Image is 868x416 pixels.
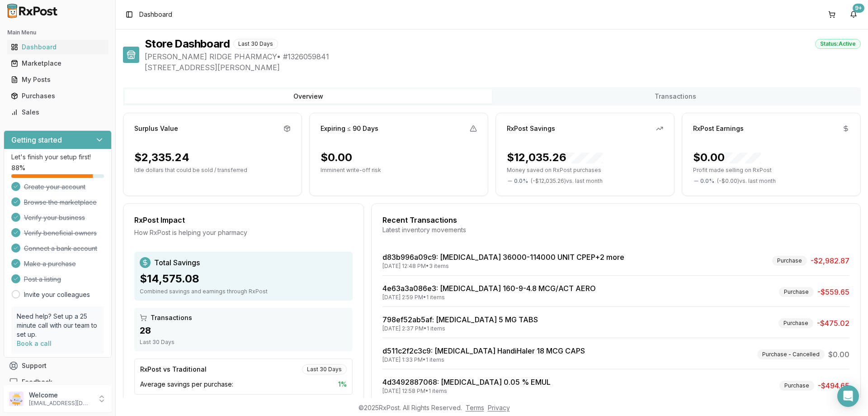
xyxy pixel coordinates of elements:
[11,163,25,172] span: 88 %
[154,257,200,268] span: Total Savings
[778,318,813,328] div: Purchase
[11,134,62,145] h3: Getting started
[29,391,92,400] p: Welcome
[24,198,97,207] span: Browse the marketplace
[140,324,347,337] div: 28
[24,229,97,238] span: Verify beneficial owners
[24,213,85,222] span: Verify your business
[382,315,538,324] a: 798ef52ab5af: [MEDICAL_DATA] 5 MG TABS
[693,150,761,165] div: $0.00
[492,89,859,104] button: Transactions
[757,349,825,359] div: Purchase - Cancelled
[514,177,528,185] span: 0.0 %
[4,4,61,18] img: RxPost Logo
[140,339,347,346] div: Last 30 Days
[837,385,859,407] div: Open Intercom Messenger
[140,365,207,374] div: RxPost vs Traditional
[382,284,596,293] a: 4e63a3a086e3: [MEDICAL_DATA] 160-9-4.8 MCG/ACT AERO
[779,381,814,391] div: Purchase
[24,182,85,191] span: Create your account
[233,39,278,49] div: Last 30 Days
[4,56,112,71] button: Marketplace
[134,167,291,174] p: Idle dollars that could be sold / transferred
[134,124,178,133] div: Surplus Value
[817,287,849,297] span: -$559.65
[382,215,849,225] div: Recent Transactions
[134,150,189,165] div: $2,335.24
[17,339,52,347] a: Book a call
[4,89,112,103] button: Purchases
[302,364,347,374] div: Last 30 Days
[693,167,849,174] p: Profit made selling on RxPost
[846,7,861,22] button: 9+
[4,358,112,374] button: Support
[382,263,624,270] div: [DATE] 12:48 PM • 3 items
[11,75,104,84] div: My Posts
[853,4,864,13] div: 9+
[140,380,233,389] span: Average savings per purchase:
[507,150,603,165] div: $12,035.26
[811,255,849,266] span: -$2,982.87
[818,380,849,391] span: -$494.65
[9,392,24,406] img: User avatar
[145,62,861,73] span: [STREET_ADDRESS][PERSON_NAME]
[382,325,538,332] div: [DATE] 2:37 PM • 1 items
[382,387,551,395] div: [DATE] 12:58 PM • 1 items
[11,43,104,52] div: Dashboard
[7,88,108,104] a: Purchases
[382,346,585,355] a: d511c2f2c3c9: [MEDICAL_DATA] HandiHaler 18 MCG CAPS
[488,404,510,411] a: Privacy
[7,55,108,72] a: Marketplace
[125,89,492,104] button: Overview
[7,104,108,120] a: Sales
[321,150,352,165] div: $0.00
[693,124,744,133] div: RxPost Earnings
[24,259,76,268] span: Make a purchase
[151,313,192,322] span: Transactions
[321,124,378,133] div: Expiring ≤ 90 Days
[817,318,849,329] span: -$475.02
[828,349,849,360] span: $0.00
[134,228,353,237] div: How RxPost is helping your pharmacy
[11,108,104,117] div: Sales
[772,256,807,266] div: Purchase
[17,312,99,339] p: Need help? Set up a 25 minute call with our team to set up.
[815,39,861,49] div: Status: Active
[4,374,112,390] button: Feedback
[11,91,104,100] div: Purchases
[382,294,596,301] div: [DATE] 2:59 PM • 1 items
[507,124,555,133] div: RxPost Savings
[29,400,92,407] p: [EMAIL_ADDRESS][DOMAIN_NAME]
[382,225,849,234] div: Latest inventory movements
[24,275,61,284] span: Post a listing
[700,177,714,185] span: 0.0 %
[4,72,112,87] button: My Posts
[22,378,52,387] span: Feedback
[7,72,108,88] a: My Posts
[11,153,104,162] p: Let's finish your setup first!
[382,356,585,363] div: [DATE] 1:33 PM • 1 items
[145,37,230,51] h1: Store Dashboard
[134,215,353,225] div: RxPost Impact
[139,10,172,19] nav: breadcrumb
[466,404,484,411] a: Terms
[24,244,97,253] span: Connect a bank account
[321,167,477,174] p: Imminent write-off risk
[507,167,663,174] p: Money saved on RxPost purchases
[145,51,861,62] span: [PERSON_NAME] RIDGE PHARMACY • # 1326059841
[7,39,108,55] a: Dashboard
[382,253,624,262] a: d83b996a09c9: [MEDICAL_DATA] 36000-114000 UNIT CPEP+2 more
[7,29,108,36] h2: Main Menu
[382,378,551,387] a: 4d3492887068: [MEDICAL_DATA] 0.05 % EMUL
[779,287,814,297] div: Purchase
[338,380,347,389] span: 1 %
[531,177,603,185] span: ( - $12,035.26 ) vs. last month
[717,177,776,185] span: ( - $0.00 ) vs. last month
[140,272,347,286] div: $14,575.08
[140,288,347,295] div: Combined savings and earnings through RxPost
[11,59,104,68] div: Marketplace
[4,105,112,120] button: Sales
[24,290,90,299] a: Invite your colleagues
[139,10,172,19] span: Dashboard
[4,40,112,54] button: Dashboard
